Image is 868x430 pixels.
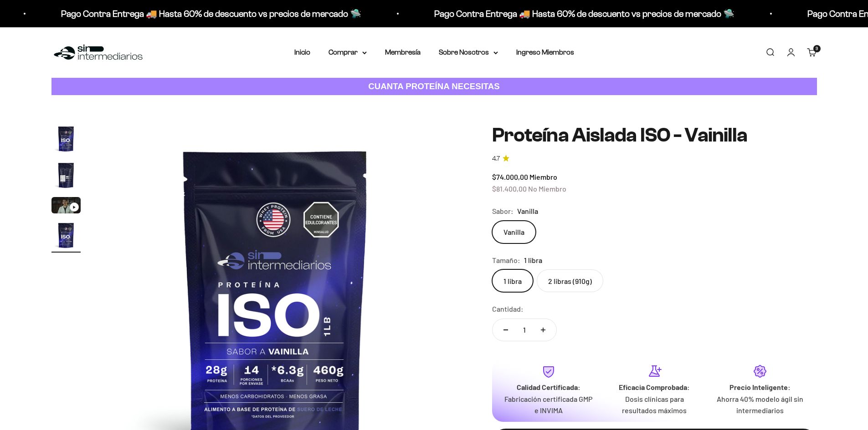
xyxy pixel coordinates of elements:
[51,124,81,153] img: Proteína Aislada ISO - Vainilla
[492,205,514,217] legend: Sabor:
[517,383,580,391] strong: Calidad Certificada:
[816,46,818,51] span: 3
[368,81,500,91] strong: CUANTA PROTEÍNA NECESITAS
[51,161,81,190] img: Proteína Aislada ISO - Vainilla
[524,254,542,266] span: 1 libra
[492,254,520,266] legend: Tamaño:
[51,197,81,216] button: Ir al artículo 3
[492,154,500,164] span: 4.7
[492,184,527,193] span: $81.400,00
[492,124,817,146] h1: Proteína Aislada ISO - Vainilla
[492,303,524,315] label: Cantidad:
[59,6,360,21] p: Pago Contra Entrega 🚚 Hasta 60% de descuento vs precios de mercado 🛸
[385,48,421,56] a: Membresía
[439,46,498,58] summary: Sobre Nosotros
[528,184,566,193] span: No Miembro
[517,205,538,217] span: Vanilla
[51,78,817,96] a: CUANTA PROTEÍNA NECESITAS
[529,172,557,181] span: Miembro
[432,6,733,21] p: Pago Contra Entrega 🚚 Hasta 60% de descuento vs precios de mercado 🛸
[492,154,817,164] a: 4.74.7 de 5.0 estrellas
[729,383,791,391] strong: Precio Inteligente:
[609,393,700,416] p: Dosis clínicas para resultados máximos
[51,221,81,250] img: Proteína Aislada ISO - Vainilla
[516,48,574,56] a: Ingreso Miembros
[493,319,519,341] button: Reducir cantidad
[503,393,594,416] p: Fabricación certificada GMP e INVIMA
[714,393,806,416] p: Ahorra 40% modelo ágil sin intermediarios
[294,48,310,56] a: Inicio
[51,124,81,156] button: Ir al artículo 1
[329,46,367,58] summary: Comprar
[530,319,556,341] button: Aumentar cantidad
[51,161,81,192] button: Ir al artículo 2
[51,221,81,253] button: Ir al artículo 4
[619,383,690,391] strong: Eficacia Comprobada:
[492,172,528,181] span: $74.000,00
